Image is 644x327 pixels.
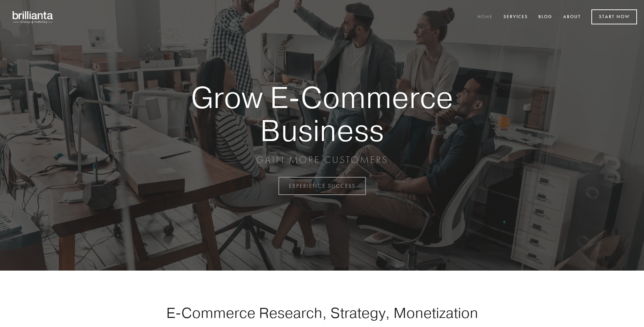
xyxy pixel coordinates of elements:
a: Home [473,11,497,23]
strong: Grow E-Commerce Business [167,81,477,147]
p: GAIN MORE CUSTOMERS [167,154,477,166]
a: Start Now [591,9,637,24]
a: EXPERIENCE SUCCESS [278,177,366,195]
a: Services [499,11,532,23]
img: brillianta - research, strategy, marketing [7,7,59,27]
a: About [559,11,585,23]
h1: E-Commerce Research, Strategy, Monetization [144,304,500,321]
a: Blog [534,11,557,23]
